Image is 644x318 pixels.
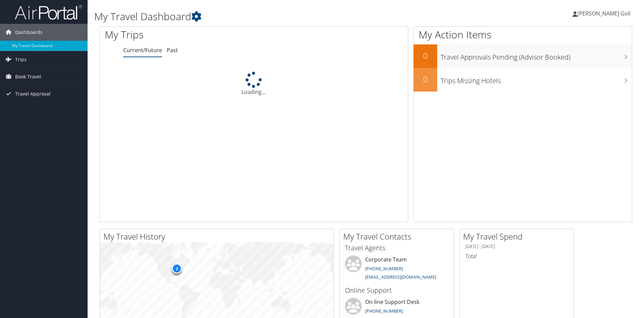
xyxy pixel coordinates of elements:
h2: 0 [414,73,437,85]
span: Dashboards [15,24,42,41]
img: airportal-logo.png [15,4,82,20]
h2: 0 [414,50,437,61]
h1: My Action Items [414,28,632,42]
a: [EMAIL_ADDRESS][DOMAIN_NAME] [365,274,436,280]
h3: Trips Missing Hotels [441,73,632,85]
li: Corporate Team [342,255,452,283]
span: [PERSON_NAME] Goli [577,10,631,17]
h6: Total [465,252,569,260]
div: Loading... [100,72,408,96]
div: 2 [172,263,182,273]
span: Travel Approval [15,85,51,102]
a: [PHONE_NUMBER] [365,266,403,272]
span: Trips [15,51,27,68]
a: 0Travel Approvals Pending (Advisor Booked) [414,44,632,68]
a: Current/Future [123,46,162,54]
a: [PERSON_NAME] Goli [573,3,637,24]
h3: Online Support [345,286,449,295]
h2: My Travel Contacts [343,231,454,242]
h1: My Travel Dashboard [94,9,456,24]
a: [PHONE_NUMBER] [365,308,403,314]
h3: Travel Agents [345,243,449,253]
h6: [DATE] - [DATE] [465,243,569,250]
span: Book Travel [15,68,41,85]
h3: Travel Approvals Pending (Advisor Booked) [441,49,632,62]
h1: My Trips [105,28,275,42]
h2: My Travel History [103,231,333,242]
a: 0Trips Missing Hotels [414,68,632,92]
h2: My Travel Spend [463,231,574,242]
a: Past [167,46,178,54]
